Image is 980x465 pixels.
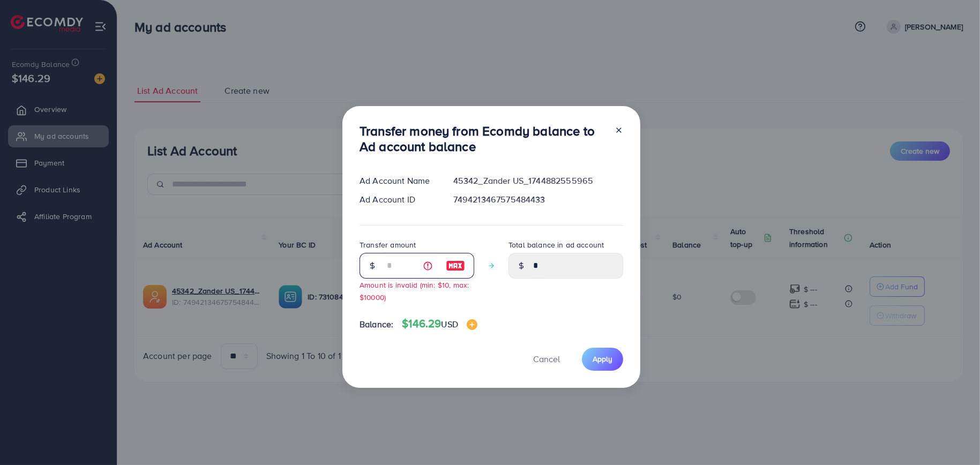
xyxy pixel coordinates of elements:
span: Cancel [533,353,560,365]
div: 7494213467575484433 [445,193,632,206]
span: Balance: [360,318,393,331]
label: Total balance in ad account [508,239,604,250]
h3: Transfer money from Ecomdy balance to Ad account balance [360,123,606,154]
div: 45342_Zander US_1744882555965 [445,175,632,187]
img: image [467,319,477,330]
label: Transfer amount [360,239,416,250]
small: Amount is invalid (min: $10, max: $10000) [360,280,469,302]
h4: $146.29 [402,317,477,331]
span: USD [441,318,458,330]
img: image [446,259,465,272]
div: Ad Account ID [351,193,445,206]
iframe: Chat [934,417,972,457]
span: Apply [593,354,612,364]
button: Apply [582,348,623,371]
div: Ad Account Name [351,175,445,187]
button: Cancel [520,348,573,371]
